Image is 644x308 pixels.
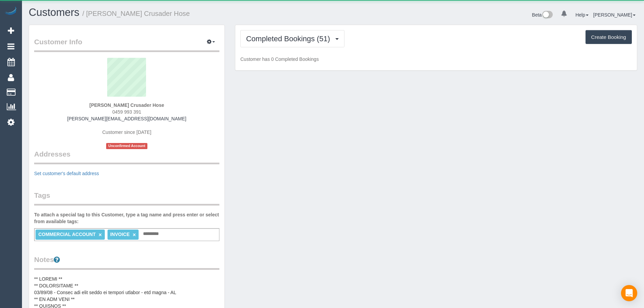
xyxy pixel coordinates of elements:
img: Automaid Logo [4,7,18,16]
button: Create Booking [586,30,632,44]
legend: Tags [34,190,219,206]
button: Completed Bookings (51) [240,30,344,47]
p: Customer has 0 Completed Bookings [240,56,632,63]
a: [PERSON_NAME][EMAIL_ADDRESS][DOMAIN_NAME] [67,116,186,121]
legend: Notes [34,255,219,270]
a: Help [575,12,589,18]
a: Beta [532,12,553,18]
span: Completed Bookings (51) [246,34,333,43]
span: Customer since [DATE] [102,129,151,135]
span: INVOICE [110,232,130,237]
small: / [PERSON_NAME] Crusader Hose [82,10,190,17]
div: Open Intercom Messenger [621,285,637,301]
span: 0459 993 391 [112,109,141,115]
strong: [PERSON_NAME] Crusader Hose [90,102,164,108]
img: New interface [542,11,553,20]
label: To attach a special tag to this Customer, type a tag name and press enter or select from availabl... [34,211,219,225]
a: × [99,232,102,238]
a: Customers [29,6,79,18]
a: Set customer's default address [34,171,99,176]
legend: Customer Info [34,37,219,52]
a: × [133,232,136,238]
span: COMMERCIAL ACCOUNT [38,232,96,237]
span: Unconfirmed Account [106,143,147,149]
a: [PERSON_NAME] [593,12,636,18]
